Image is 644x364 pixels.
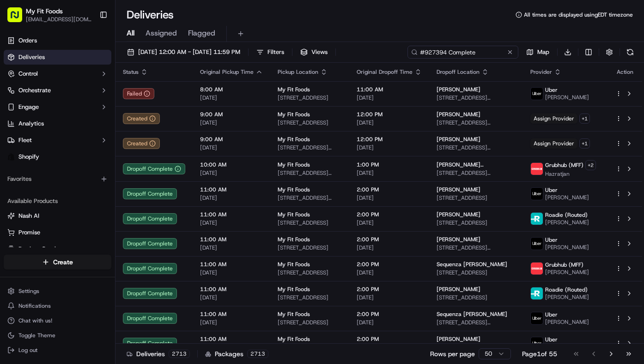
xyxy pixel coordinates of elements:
span: [DATE] [357,119,422,126]
div: Available Products [4,194,111,209]
button: Orchestrate [4,83,111,98]
span: [PERSON_NAME] [545,244,589,251]
span: [DATE] [200,144,263,151]
span: [PERSON_NAME] [PERSON_NAME] [437,161,516,168]
button: Fleet [4,133,111,148]
span: [PERSON_NAME] [545,94,589,101]
span: 11:00 AM [357,86,422,93]
input: Type to search [407,46,518,59]
span: [STREET_ADDRESS] [278,269,342,276]
span: [PERSON_NAME] [437,236,480,243]
span: 11:00 AM [200,211,263,218]
button: +2 [585,160,596,170]
div: Created [123,138,160,149]
img: 1736555255976-a54dd68f-1ca7-489b-9aae-adbdc363a1c4 [18,143,26,151]
span: [STREET_ADDRESS][US_STATE] [437,144,516,151]
span: Flagged [188,28,215,39]
span: [STREET_ADDRESS] [437,294,516,301]
span: Grubhub (MFF) [545,261,583,269]
span: [STREET_ADDRESS][US_STATE] [437,94,516,101]
span: 2:00 PM [357,286,422,293]
img: 1736555255976-a54dd68f-1ca7-489b-9aae-adbdc363a1c4 [9,88,26,105]
span: Uber [545,336,558,343]
p: Rows per page [430,349,475,358]
span: Shopify [18,153,39,161]
span: Product Catalog [18,245,63,253]
span: [PERSON_NAME] [545,269,589,276]
span: Nash AI [18,212,39,220]
span: [DATE] [105,143,124,150]
span: Hazratjan [545,170,596,178]
span: Views [311,48,328,56]
span: Uber [545,236,558,244]
span: [DATE] [357,94,422,101]
span: Settings [18,287,39,295]
span: Pylon [92,229,112,236]
span: 8:00 AM [200,86,263,93]
span: API Documentation [87,206,148,215]
span: Analytics [18,119,44,128]
span: My Fit Foods [278,86,310,93]
img: uber-new-logo.jpeg [531,88,543,100]
a: Powered byPylon [65,228,112,236]
span: Sequenza [PERSON_NAME] [437,261,507,268]
div: 💻 [78,207,85,215]
span: Engage [18,103,39,111]
button: [EMAIL_ADDRESS][DOMAIN_NAME] [26,16,92,23]
span: My Fit Foods [278,211,310,218]
span: [PERSON_NAME] [437,136,480,143]
div: 2713 [169,350,190,358]
span: [STREET_ADDRESS] [278,219,342,227]
span: 12:00 PM [357,111,422,118]
span: [STREET_ADDRESS][PERSON_NAME] [278,169,342,177]
button: Notifications [4,299,111,312]
span: [STREET_ADDRESS] [437,269,516,276]
span: Uber [545,186,558,194]
span: Dropoff Location [437,68,480,76]
span: 2:00 PM [357,310,422,318]
img: uber-new-logo.jpeg [531,238,543,250]
span: [STREET_ADDRESS][PERSON_NAME] [437,319,516,326]
span: 9:00 AM [200,136,263,143]
span: Grubhub (MFF) [545,161,583,169]
img: Wisdom Oko [9,134,24,152]
span: • [100,168,103,175]
button: My Fit Foods [26,6,63,16]
span: [DATE] [200,219,263,227]
img: Nash [9,9,28,28]
img: uber-new-logo.jpeg [531,337,543,349]
span: My Fit Foods [278,335,310,343]
img: Shopify logo [7,153,15,161]
span: My Fit Foods [278,286,310,293]
span: [DATE] [200,94,263,101]
span: [STREET_ADDRESS] [278,244,342,251]
a: Product Catalog [7,245,108,253]
span: Fleet [18,136,32,144]
span: [STREET_ADDRESS][PERSON_NAME] [278,144,342,151]
button: Failed [123,88,154,99]
span: [PERSON_NAME] [437,211,480,218]
button: Engage [4,100,111,114]
span: Deliveries [18,53,45,61]
span: [DATE] [357,244,422,251]
span: Toggle Theme [18,332,55,339]
span: Provider [530,68,552,76]
a: Deliveries [4,50,111,65]
span: [PERSON_NAME] [437,86,480,93]
span: My Fit Foods [278,236,310,243]
input: Got a question? Start typing here... [24,60,166,69]
span: Orders [18,36,37,45]
span: [STREET_ADDRESS] [437,194,516,202]
span: [PERSON_NAME] [545,219,589,226]
button: Product Catalog [4,242,111,257]
button: Filters [252,46,288,59]
span: [DATE] [200,269,263,276]
button: Create [4,255,111,269]
span: 2:00 PM [357,236,422,243]
div: Created [123,113,160,124]
span: [DATE] [357,319,422,326]
button: Settings [4,285,111,298]
span: [DATE] [200,294,263,301]
span: Assign Provider [530,138,577,149]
